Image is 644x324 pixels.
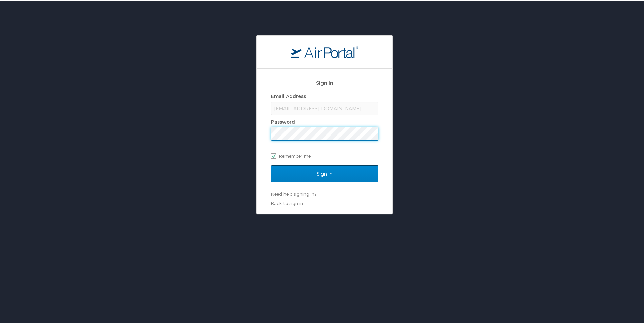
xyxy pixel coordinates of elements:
h2: Sign In [271,77,378,85]
input: Sign In [271,164,378,181]
label: Remember me [271,149,378,160]
label: Password [271,118,295,123]
a: Need help signing in? [271,190,316,195]
a: Back to sign in [271,199,303,205]
img: logo [291,44,358,57]
label: Email Address [271,92,306,98]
